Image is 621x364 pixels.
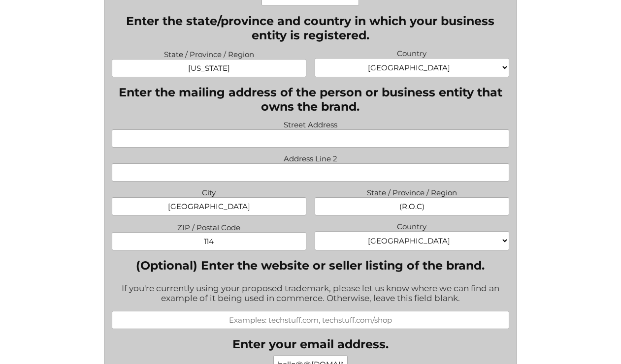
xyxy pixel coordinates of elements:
[112,220,307,232] label: ZIP / Postal Code
[112,311,510,329] input: Examples: techstuff.com, techstuff.com/shop
[315,185,510,197] label: State / Province / Region
[315,46,510,58] label: Country
[112,47,307,59] label: State / Province / Region
[112,277,510,311] div: If you're currently using your proposed trademark, please let us know where we can find an exampl...
[112,185,307,197] label: City
[112,85,510,114] legend: Enter the mailing address of the person or business entity that owns the brand.
[112,118,510,129] label: Street Address
[112,14,510,42] legend: Enter the state/province and country in which your business entity is registered.
[232,337,389,351] label: Enter your email address.
[315,219,510,231] label: Country
[112,152,510,163] label: Address Line 2
[112,258,510,273] label: (Optional) Enter the website or seller listing of the brand.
